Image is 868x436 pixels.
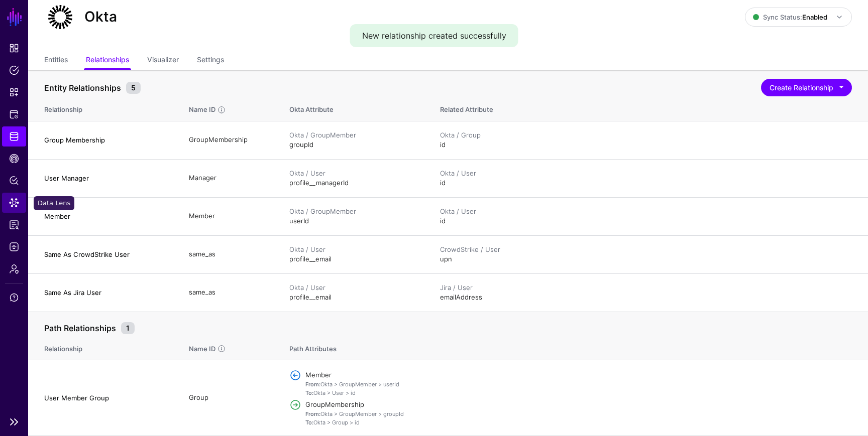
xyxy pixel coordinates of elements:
[44,250,169,259] h4: Same As CrowdStrike User
[9,176,19,186] span: Policy Lens
[179,360,279,436] td: Group
[84,9,117,26] h2: Okta
[126,82,141,94] small: 5
[179,159,279,197] td: Manager
[44,288,169,297] h4: Same As Jira User
[9,65,19,75] span: Policies
[28,95,179,121] th: Relationship
[9,109,19,119] span: Protected Systems
[440,245,852,264] div: upn
[2,259,26,279] a: Admin
[440,207,852,226] div: id
[9,293,19,303] span: Support
[305,400,852,409] h4: GroupMembership
[305,370,852,379] h4: Member
[188,344,216,354] div: Name ID
[279,235,430,273] td: profile__email
[44,1,76,33] img: svg+xml;base64,PHN2ZyB3aWR0aD0iNjQiIGhlaWdodD0iNjQiIHZpZXdCb3g9IjAgMCA2NCA2NCIgZmlsbD0ibm9uZSIgeG...
[753,13,827,21] span: Sync Status:
[28,334,179,360] th: Relationship
[2,60,26,80] a: Policies
[42,322,119,334] span: Path Relationships
[279,273,430,312] td: profile__email
[9,43,19,53] span: Dashboard
[2,38,26,58] a: Dashboard
[440,169,852,188] div: id
[44,174,169,183] h4: User Manager
[440,283,852,293] div: Jira / User
[197,51,224,70] a: Settings
[802,13,827,21] strong: Enabled
[279,334,868,360] th: Path Attributes
[179,273,279,312] td: same_as
[440,169,852,179] div: Okta / User
[305,389,313,396] strong: To:
[440,283,852,303] div: emailAddress
[44,212,169,221] h4: Member
[350,24,518,47] div: New relationship created successfully
[289,169,420,179] div: Okta / User
[2,82,26,102] a: Snippets
[440,207,852,217] div: Okta / User
[179,197,279,235] td: Member
[2,171,26,191] a: Policy Lens
[6,6,23,28] a: SGNL
[279,197,430,235] td: userId
[289,283,420,293] div: Okta / User
[2,215,26,235] a: Reports
[2,237,26,257] a: Logs
[305,410,320,417] strong: From:
[9,87,19,97] span: Snippets
[9,154,19,164] span: CAEP Hub
[440,130,852,140] div: Okta / Group
[289,207,420,217] div: Okta / GroupMember
[2,193,26,213] a: Data Lens
[2,104,26,124] a: Protected Systems
[44,51,68,70] a: Entities
[430,95,868,121] th: Related Attribute
[2,126,26,147] a: Identity Data Fabric
[44,393,169,402] h4: User Member Group
[34,196,74,210] div: Data Lens
[279,121,430,159] td: groupId
[9,198,19,208] span: Data Lens
[9,242,19,252] span: Logs
[188,105,216,115] div: Name ID
[305,381,320,388] strong: From:
[9,264,19,274] span: Admin
[9,131,19,141] span: Identity Data Fabric
[279,95,430,121] th: Okta Attribute
[289,130,420,140] div: Okta / GroupMember
[289,245,420,255] div: Okta / User
[305,380,852,397] p: Okta > GroupMember > userId Okta > User > id
[86,51,129,70] a: Relationships
[9,220,19,230] span: Reports
[42,82,124,94] span: Entity Relationships
[440,245,852,255] div: CrowdStrike / User
[121,322,135,334] small: 1
[440,130,852,150] div: id
[44,135,169,144] h4: Group Membership
[761,79,852,96] button: Create Relationship
[147,51,179,70] a: Visualizer
[279,159,430,197] td: profile__managerId
[179,121,279,159] td: GroupMembership
[305,419,313,426] strong: To:
[305,410,852,426] p: Okta > GroupMember > groupId Okta > Group > id
[179,235,279,273] td: same_as
[2,149,26,169] a: CAEP Hub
